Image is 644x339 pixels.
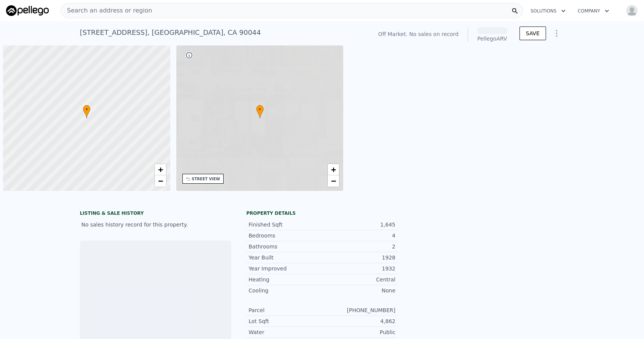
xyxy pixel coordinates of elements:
[322,276,395,283] div: Central
[322,328,395,336] div: Public
[256,105,264,118] div: •
[572,4,615,18] button: Company
[626,5,638,17] img: avatar
[256,106,264,113] span: •
[322,306,395,314] div: [PHONE_NUMBER]
[322,317,395,325] div: 4,862
[322,243,395,250] div: 2
[249,317,322,325] div: Lot Sqft
[158,176,163,186] span: −
[249,276,322,283] div: Heating
[524,4,572,18] button: Solutions
[477,35,507,42] div: Pellego ARV
[249,243,322,250] div: Bathrooms
[192,176,220,182] div: STREET VIEW
[158,165,163,174] span: +
[322,232,395,239] div: 4
[322,221,395,228] div: 1,645
[520,27,546,40] button: SAVE
[249,265,322,272] div: Year Improved
[155,175,166,187] a: Zoom out
[328,164,339,175] a: Zoom in
[378,30,458,38] div: Off Market. No sales on record
[249,254,322,261] div: Year Built
[331,165,336,174] span: +
[80,210,231,218] div: LISTING & SALE HISTORY
[322,265,395,272] div: 1932
[80,218,231,231] div: No sales history record for this property.
[83,105,90,118] div: •
[6,5,49,16] img: Pellego
[155,164,166,175] a: Zoom in
[80,27,261,38] div: [STREET_ADDRESS] , [GEOGRAPHIC_DATA] , CA 90044
[249,328,322,336] div: Water
[549,26,564,41] button: Show Options
[331,176,336,186] span: −
[322,287,395,294] div: None
[249,306,322,314] div: Parcel
[61,6,152,15] span: Search an address or region
[249,287,322,294] div: Cooling
[83,106,90,113] span: •
[249,232,322,239] div: Bedrooms
[328,175,339,187] a: Zoom out
[322,254,395,261] div: 1928
[249,221,322,228] div: Finished Sqft
[246,210,398,216] div: Property details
